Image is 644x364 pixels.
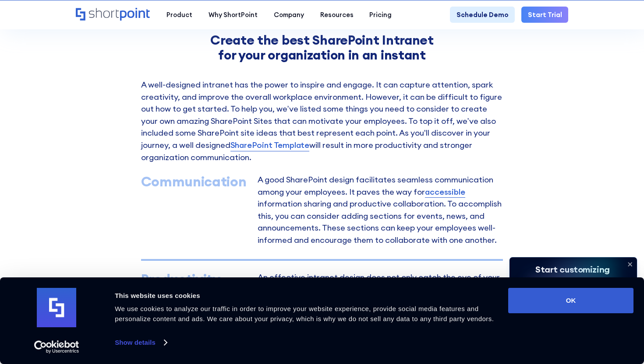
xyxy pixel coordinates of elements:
a: Product [159,7,201,23]
button: OK [508,288,633,313]
div: Pricing [369,10,392,20]
a: Schedule Demo [450,7,515,23]
a: Usercentrics Cookiebot - opens in a new window [18,340,95,353]
a: Home [76,8,151,22]
a: Why ShortPoint [201,7,266,23]
p: A good SharePoint design facilitates seamless communication among your employees. It paves the wa... [258,176,503,246]
p: An effective intranet design does not only catch the eye of your users, it also enables them to t... [258,273,503,331]
a: Company [265,7,312,23]
span: SharePoint Template [230,139,310,151]
div: This website uses cookies [115,290,498,301]
div: Resources [320,10,354,20]
a: Show details [115,336,166,349]
div: Why ShortPoint [209,10,258,20]
div: Product [166,10,192,20]
strong: Create the best SharePoint Intranet for your organization in an instant [210,32,434,63]
div: Productivity [141,271,249,287]
a: accessible [425,186,465,198]
img: logo [37,288,76,327]
p: A well-designed intranet has the power to inspire and engage. It can capture attention, spark cre... [141,79,503,163]
a: Start Trial [521,7,568,23]
a: Pricing [361,7,400,23]
div: Communication [141,174,249,189]
div: Company [274,10,304,20]
a: Resources [312,7,361,23]
span: We use cookies to analyze our traffic in order to improve your website experience, provide social... [115,305,494,322]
